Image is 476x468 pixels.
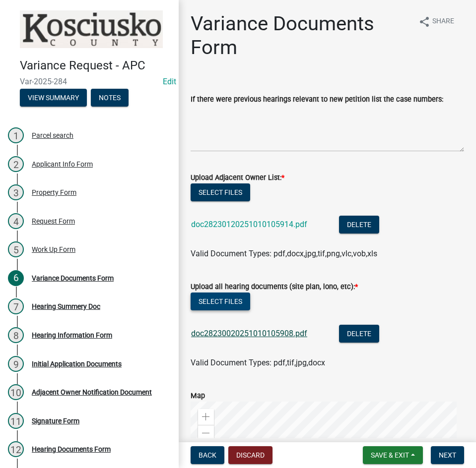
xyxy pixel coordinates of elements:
span: Valid Document Types: pdf,tif,jpg,docx [191,358,325,367]
h4: Variance Request - APC [20,58,171,73]
span: Share [432,16,454,28]
div: Work Up Form [32,246,75,253]
span: Save & Exit [371,451,409,459]
a: doc28230020251010105908.pdf [191,329,307,338]
div: Adjacent Owner Notification Document [32,389,152,396]
div: 9 [8,356,24,372]
wm-modal-confirm: Edit Application Number [163,77,176,86]
a: Edit [163,77,176,86]
div: Property Form [32,189,76,196]
button: Delete [339,325,379,343]
wm-modal-confirm: Summary [20,94,87,102]
div: 8 [8,327,24,343]
label: Map [191,393,205,400]
div: Variance Documents Form [32,275,114,282]
div: Hearing Information Form [32,332,112,339]
div: Zoom in [198,409,214,425]
div: Zoom out [198,425,214,441]
div: Initial Application Documents [32,360,122,367]
div: 4 [8,213,24,229]
i: share [418,16,430,28]
button: Next [431,446,464,464]
div: 10 [8,384,24,400]
a: doc28230120251010105914.pdf [191,220,307,229]
div: Request Form [32,218,75,225]
button: Select files [191,292,250,310]
div: 1 [8,127,24,143]
button: Save & Exit [363,446,423,464]
label: Upload Adjacent Owner List: [191,175,284,181]
div: 5 [8,241,24,257]
button: Discard [228,446,272,464]
h1: Variance Documents Form [191,12,410,59]
div: Applicant Info Form [32,161,93,168]
span: Next [439,451,456,459]
div: Signature Form [32,417,79,424]
button: Delete [339,216,379,234]
span: Valid Document Types: pdf,docx,jpg,tif,png,vlc,vob,xls [191,249,377,258]
wm-modal-confirm: Notes [91,94,129,102]
div: 6 [8,270,24,286]
div: Parcel search [32,132,73,139]
div: 2 [8,156,24,172]
wm-modal-confirm: Delete Document [339,330,379,339]
span: Back [199,451,216,459]
button: Back [191,446,224,464]
wm-modal-confirm: Delete Document [339,221,379,230]
div: Hearing Documents Form [32,446,111,453]
img: Kosciusko County, Indiana [20,10,163,48]
div: 12 [8,441,24,457]
button: View Summary [20,89,87,107]
div: 7 [8,298,24,314]
div: Hearing Summery Doc [32,303,100,310]
button: Notes [91,89,129,107]
button: Select files [191,183,250,201]
label: If there were previous hearings relevant to new petition list the case numbers: [191,96,443,103]
label: Upload all hearing documents (site plan, lono, etc): [191,284,358,291]
button: shareShare [410,12,462,31]
div: 3 [8,184,24,200]
span: Var-2025-284 [20,77,159,86]
div: 11 [8,413,24,429]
